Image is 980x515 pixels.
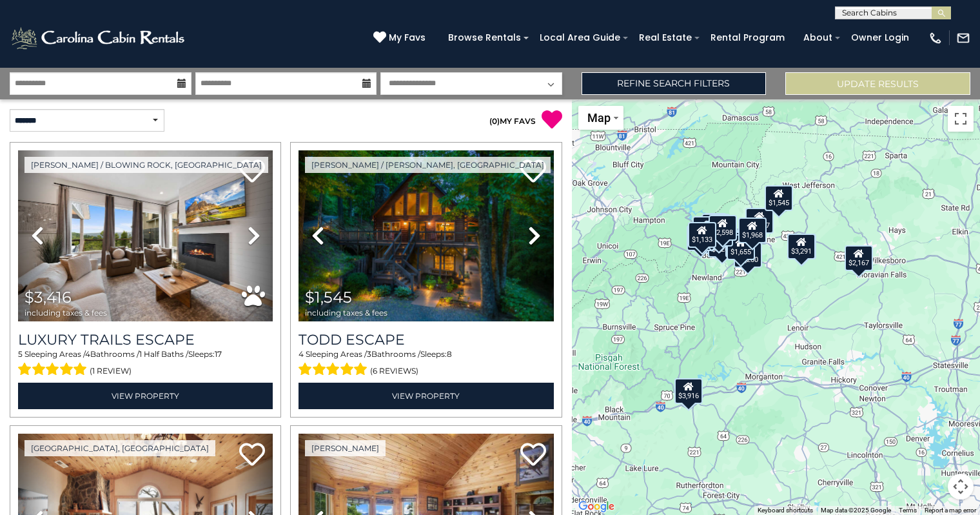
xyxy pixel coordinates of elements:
span: $1,545 [305,288,352,307]
a: [PERSON_NAME] [305,440,386,456]
div: $1,707 [745,208,774,234]
a: Report a map error [925,507,976,514]
button: Map camera controls [948,474,974,500]
a: Todd Escape [299,331,553,348]
span: (1 review) [90,363,132,379]
div: $936 [704,213,727,239]
a: [PERSON_NAME] / Blowing Rock, [GEOGRAPHIC_DATA] [24,157,268,173]
a: [PERSON_NAME] / [PERSON_NAME], [GEOGRAPHIC_DATA] [305,157,551,173]
button: Keyboard shortcuts [758,506,813,515]
a: View Property [18,383,273,409]
div: $1,655 [727,234,755,260]
a: Local Area Guide [533,28,627,48]
div: $2,581 [702,214,730,239]
img: phone-regular-white.png [928,31,943,45]
span: 17 [215,349,222,359]
div: $1,545 [765,185,793,211]
button: Update Results [785,72,970,95]
span: 3 [367,349,371,359]
a: Owner Login [845,28,916,48]
a: About [797,28,839,48]
span: (6 reviews) [370,363,418,379]
img: thumbnail_168627805.jpeg [299,150,553,321]
span: 4 [85,349,90,359]
a: Refine Search Filters [582,72,767,95]
span: 5 [18,349,23,359]
a: Add to favorites [520,441,546,469]
span: 4 [299,349,304,359]
a: View Property [299,383,553,409]
span: 1 Half Baths / [139,349,188,359]
button: Change map style [578,106,623,130]
a: Rental Program [704,28,791,48]
img: mail-regular-white.png [956,31,970,45]
div: $1,968 [739,217,767,243]
div: Sleeping Areas / Bathrooms / Sleeps: [18,348,273,379]
a: Luxury Trails Escape [18,331,273,348]
img: thumbnail_168695581.jpeg [18,150,273,321]
a: Open this area in Google Maps (opens a new window) [575,498,618,515]
div: $3,916 [674,378,703,404]
a: Terms [899,507,917,514]
span: including taxes & fees [305,308,387,317]
div: Sleeping Areas / Bathrooms / Sleeps: [299,348,553,379]
div: $2,598 [709,215,737,241]
span: Map data ©2025 Google [821,507,891,514]
span: $3,416 [24,288,72,307]
div: $1,599 [687,225,715,251]
a: Browse Rentals [442,28,527,48]
div: $2,555 [723,230,752,256]
div: $3,291 [788,234,816,259]
span: Map [587,111,611,125]
div: $2,167 [845,245,873,271]
span: including taxes & fees [24,308,107,317]
img: Google [575,498,618,515]
div: $1,133 [688,222,716,248]
span: 8 [447,349,452,359]
a: My Favs [373,31,429,45]
a: Real Estate [632,28,698,48]
img: White-1-2.png [10,25,188,51]
a: (0)MY FAVS [489,116,536,126]
div: $2,392 [692,216,721,242]
a: Add to favorites [239,441,265,469]
span: ( ) [489,116,500,126]
a: [GEOGRAPHIC_DATA], [GEOGRAPHIC_DATA] [24,440,215,456]
span: My Favs [389,31,426,45]
button: Toggle fullscreen view [948,106,974,132]
span: 0 [492,116,497,126]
